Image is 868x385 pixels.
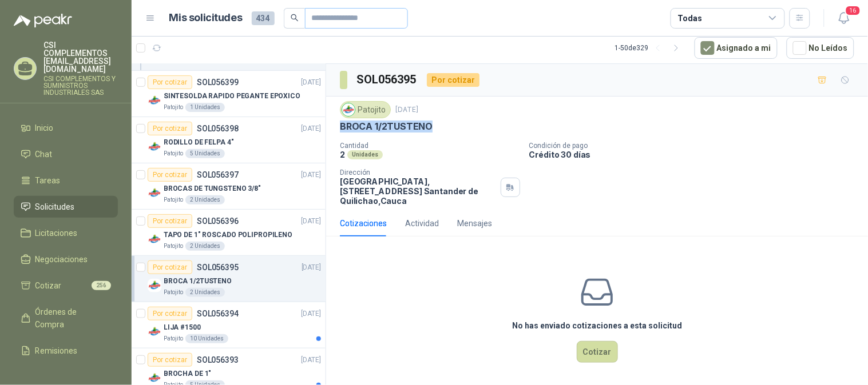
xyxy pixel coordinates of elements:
span: Chat [35,148,53,161]
a: Por cotizarSOL056398[DATE] Company LogoRODILLO DE FELPA 4"Patojito5 Unidades [132,117,326,163]
img: Company Logo [148,371,161,385]
a: Órdenes de Compra [14,301,118,335]
span: 16 [845,5,861,16]
p: [DATE] [302,170,321,181]
p: SOL056394 [197,310,239,318]
p: TAPO DE 1" ROSCADO POLIPROPILENO [164,230,292,240]
a: Solicitudes [14,196,118,218]
div: Actividad [405,217,439,230]
p: Cantidad [340,142,520,150]
p: SOL056396 [197,217,239,225]
button: Asignado a mi [695,37,778,59]
p: [DATE] [302,216,321,227]
button: Cotizar [577,341,618,363]
p: SOL056398 [197,125,239,133]
p: [DATE] [395,105,418,115]
p: SOL056393 [197,356,239,364]
div: Mensajes [457,217,492,230]
div: Por cotizar [148,307,192,320]
span: Remisiones [35,344,78,357]
p: SOL056395 [197,263,239,271]
div: 1 - 50 de 329 [615,39,685,57]
span: Inicio [35,122,54,134]
p: Crédito 30 días [529,150,863,159]
h3: SOL056395 [356,71,418,89]
div: 2 Unidades [185,242,225,251]
img: Company Logo [148,325,161,339]
img: Company Logo [148,279,161,292]
div: Patojito [340,101,391,118]
h3: No has enviado cotizaciones a esta solicitud [512,319,682,332]
img: Company Logo [342,103,355,116]
p: [DATE] [302,123,321,134]
span: Tareas [35,174,61,187]
p: RODILLO DE FELPA 4" [164,137,234,148]
div: Unidades [347,150,383,159]
span: Solicitudes [35,200,75,213]
p: CSI COMPLEMENTOS [EMAIL_ADDRESS][DOMAIN_NAME] [43,41,118,73]
p: [DATE] [302,77,321,88]
button: No Leídos [787,37,854,59]
p: Patojito [164,242,183,251]
a: Inicio [14,117,118,139]
img: Company Logo [148,232,161,246]
p: [DATE] [302,355,321,366]
p: Patojito [164,103,183,112]
div: Por cotizar [148,75,192,89]
button: 16 [834,8,854,29]
div: Por cotizar [148,260,192,274]
a: Chat [14,143,118,165]
div: Por cotizar [148,168,192,182]
p: BROCA 1/2TUSTENO [340,121,433,133]
div: 1 Unidades [185,103,225,112]
a: Remisiones [14,340,118,362]
span: 256 [92,281,111,290]
p: SINTESOLDA RAPIDO PEGANTE EPOXICO [164,91,300,102]
p: Patojito [164,288,183,297]
a: Por cotizarSOL056399[DATE] Company LogoSINTESOLDA RAPIDO PEGANTE EPOXICOPatojito1 Unidades [132,71,326,117]
a: Tareas [14,170,118,191]
span: 434 [252,11,275,25]
div: Por cotizar [148,122,192,135]
a: Por cotizarSOL056397[DATE] Company LogoBROCAS DE TUNGSTENO 3/8"Patojito2 Unidades [132,163,326,210]
a: Por cotizarSOL056394[DATE] Company LogoLIJA #1500Patojito10 Unidades [132,302,326,348]
h1: Mis solicitudes [169,10,243,26]
a: Licitaciones [14,222,118,244]
span: Licitaciones [35,227,78,239]
p: [DATE] [302,308,321,319]
div: Cotizaciones [340,217,387,230]
div: 5 Unidades [185,149,225,158]
span: Órdenes de Compra [35,306,107,331]
p: Dirección [340,169,496,177]
p: Patojito [164,149,183,158]
p: SOL056399 [197,78,239,86]
p: BROCA 1/2TUSTENO [164,276,232,287]
p: [DATE] [302,262,321,273]
div: Por cotizar [148,214,192,228]
img: Company Logo [148,94,161,107]
p: BROCAS DE TUNGSTENO 3/8" [164,183,261,194]
div: Por cotizar [148,353,192,367]
img: Company Logo [148,140,161,154]
a: Negociaciones [14,248,118,270]
p: Condición de pago [529,142,863,150]
p: LIJA #1500 [164,322,201,333]
div: 10 Unidades [185,334,228,343]
div: Por cotizar [427,73,479,87]
div: 2 Unidades [185,288,225,297]
a: Por cotizarSOL056396[DATE] Company LogoTAPO DE 1" ROSCADO POLIPROPILENOPatojito2 Unidades [132,210,326,256]
p: Patojito [164,195,183,204]
span: search [291,14,299,22]
a: Cotizar256 [14,275,118,296]
div: Todas [678,12,702,25]
span: Cotizar [35,279,62,292]
img: Company Logo [148,186,161,200]
p: SOL056397 [197,171,239,179]
p: 2 [340,150,345,159]
span: Negociaciones [35,253,88,266]
div: 2 Unidades [185,195,225,204]
p: [GEOGRAPHIC_DATA], [STREET_ADDRESS] Santander de Quilichao , Cauca [340,177,496,206]
p: CSI COMPLEMENTOS Y SUMINISTROS INDUSTRIALES SAS [43,75,118,96]
p: BROCHA DE 1" [164,368,212,379]
a: Por cotizarSOL056395[DATE] Company LogoBROCA 1/2TUSTENOPatojito2 Unidades [132,256,326,302]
